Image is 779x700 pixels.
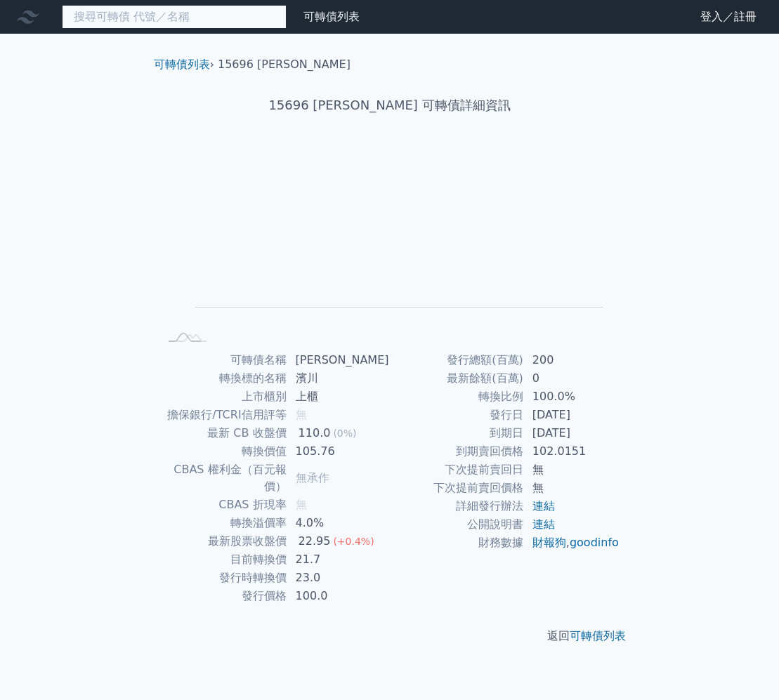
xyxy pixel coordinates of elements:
span: (+0.4%) [333,536,374,547]
td: 轉換標的名稱 [159,369,287,388]
span: 無 [296,408,307,421]
span: 無 [296,498,307,511]
td: 轉換價值 [159,442,287,461]
a: 連結 [532,517,555,531]
td: 21.7 [287,550,390,569]
td: 濱川 [287,369,390,388]
td: [PERSON_NAME] [287,351,390,369]
td: 擔保銀行/TCRI信用評等 [159,406,287,424]
h1: 15696 [PERSON_NAME] 可轉債詳細資訊 [143,95,637,115]
div: 22.95 [296,533,334,550]
td: 轉換比例 [390,388,524,406]
td: , [524,534,620,552]
td: CBAS 折現率 [159,496,287,514]
td: 發行日 [390,406,524,424]
td: 無 [524,479,620,497]
td: 0 [524,369,620,388]
td: 可轉債名稱 [159,351,287,369]
td: 102.0151 [524,442,620,461]
li: › [154,56,214,73]
td: 100.0% [524,388,620,406]
td: 最新 CB 收盤價 [159,424,287,442]
td: 上櫃 [287,388,390,406]
span: (0%) [333,428,356,439]
td: 100.0 [287,587,390,605]
td: 200 [524,351,620,369]
td: [DATE] [524,406,620,424]
td: 最新股票收盤價 [159,532,287,550]
td: 發行價格 [159,587,287,605]
div: 110.0 [296,425,334,442]
a: 可轉債列表 [570,629,626,642]
td: 轉換溢價率 [159,514,287,532]
td: 105.76 [287,442,390,461]
td: 公開說明書 [390,515,524,534]
td: 4.0% [287,514,390,532]
td: 發行總額(百萬) [390,351,524,369]
p: 返回 [143,628,637,645]
td: 發行時轉換價 [159,569,287,587]
input: 搜尋可轉債 代號／名稱 [62,5,287,29]
a: 可轉債列表 [303,10,360,23]
td: 下次提前賣回價格 [390,479,524,497]
td: 下次提前賣回日 [390,461,524,479]
td: 目前轉換價 [159,550,287,569]
td: [DATE] [524,424,620,442]
td: 財務數據 [390,534,524,552]
a: 登入／註冊 [689,6,768,28]
td: 詳細發行辦法 [390,497,524,515]
a: goodinfo [570,536,619,549]
span: 無承作 [296,471,329,484]
td: 最新餘額(百萬) [390,369,524,388]
td: 無 [524,461,620,479]
a: 連結 [532,499,555,513]
td: 23.0 [287,569,390,587]
td: 到期日 [390,424,524,442]
td: 到期賣回價格 [390,442,524,461]
a: 財報狗 [532,536,566,549]
a: 可轉債列表 [154,58,210,71]
li: 15696 [PERSON_NAME] [218,56,351,73]
g: Chart [182,159,603,327]
td: 上市櫃別 [159,388,287,406]
td: CBAS 權利金（百元報價） [159,461,287,496]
